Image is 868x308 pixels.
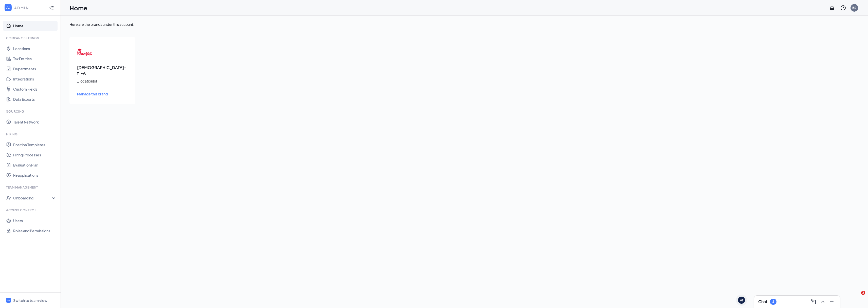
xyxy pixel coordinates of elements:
div: Switch to team view [13,298,47,303]
a: Home [13,21,57,31]
div: 1 location(s) [77,78,128,84]
iframe: Intercom live chat [851,291,863,303]
div: ADMIN [14,5,44,10]
div: 4 [772,300,774,304]
svg: QuestionInfo [840,5,846,11]
div: Onboarding [13,195,52,200]
div: Company Settings [6,36,56,40]
svg: WorkstreamLogo [6,5,11,10]
h3: [DEMOGRAPHIC_DATA]-fil-A [77,65,128,76]
svg: ComposeMessage [810,299,817,305]
div: Sourcing [6,109,56,114]
a: Position Templates [13,140,57,150]
button: Minimize [828,298,836,306]
a: Data Exports [13,94,57,104]
div: AT [740,298,743,302]
a: Hiring Processes [13,150,57,160]
a: Talent Network [13,117,57,127]
button: ChevronUp [819,298,827,306]
div: BS [852,6,856,10]
div: Access control [6,208,56,212]
a: Custom Fields [13,84,57,94]
svg: ChevronUp [820,299,826,305]
h1: Home [69,4,87,12]
svg: Minimize [829,299,835,305]
a: Roles and Permissions [13,226,57,236]
a: Tax Entities [13,54,57,64]
svg: Notifications [829,5,835,11]
svg: Collapse [49,5,54,10]
a: Departments [13,64,57,74]
a: Manage this brand [77,91,128,97]
h3: Chat [758,299,767,304]
a: Locations [13,44,57,54]
img: Chick-fil-A logo [77,45,92,60]
a: Reapplications [13,170,57,180]
svg: UserCheck [6,195,11,200]
a: Evaluation Plan [13,160,57,170]
a: Integrations [13,74,57,84]
div: Here are the brands under this account. [69,22,859,27]
div: Team Management [6,185,56,190]
span: Manage this brand [77,92,108,96]
a: Users [13,216,57,226]
div: Hiring [6,132,56,136]
button: ComposeMessage [809,298,818,306]
span: 2 [861,291,865,295]
svg: WorkstreamLogo [7,299,10,302]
